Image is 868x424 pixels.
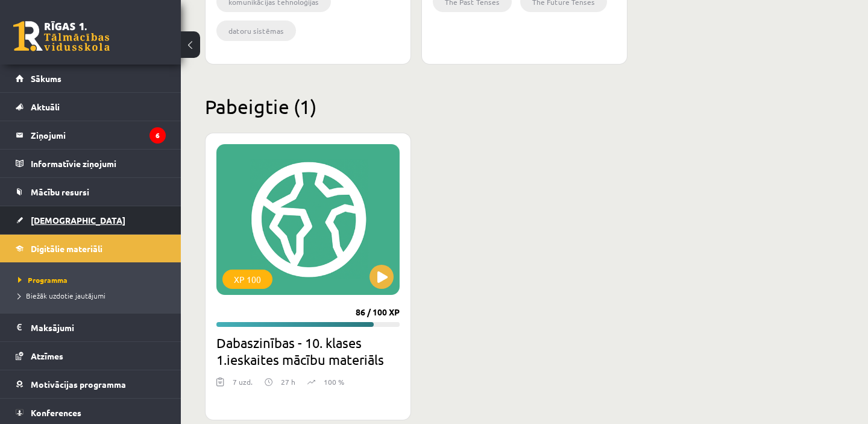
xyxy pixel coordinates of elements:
[16,150,166,177] a: Informatīvie ziņojumi
[216,334,400,368] h2: Dabaszinības - 10. klases 1.ieskaites mācību materiāls
[16,235,166,262] a: Digitālie materiāli
[18,274,169,285] a: Programma
[18,291,105,300] span: Biežāk uzdotie jautājumi
[216,21,296,41] li: datoru sistēmas
[31,186,89,197] span: Mācību resursi
[16,206,166,234] a: [DEMOGRAPHIC_DATA]
[31,350,63,361] span: Atzīmes
[31,379,126,390] span: Motivācijas programma
[31,243,102,254] span: Digitālie materiāli
[205,95,844,118] h2: Pabeigtie (1)
[31,73,61,84] span: Sākums
[281,376,295,387] p: 27 h
[149,127,166,144] i: 6
[31,314,166,341] legend: Maksājumi
[31,150,166,177] legend: Informatīvie ziņojumi
[16,314,166,341] a: Maksājumi
[233,376,253,394] div: 7 uzd.
[324,376,344,387] p: 100 %
[18,290,169,301] a: Biežāk uzdotie jautājumi
[13,21,110,51] a: Rīgas 1. Tālmācības vidusskola
[31,121,166,149] legend: Ziņojumi
[18,275,68,285] span: Programma
[31,101,60,112] span: Aktuāli
[31,407,81,418] span: Konferences
[31,215,125,226] span: [DEMOGRAPHIC_DATA]
[16,93,166,121] a: Aktuāli
[16,121,166,149] a: Ziņojumi6
[16,65,166,92] a: Sākums
[16,370,166,398] a: Motivācijas programma
[16,178,166,206] a: Mācību resursi
[16,342,166,370] a: Atzīmes
[222,270,272,289] div: XP 100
